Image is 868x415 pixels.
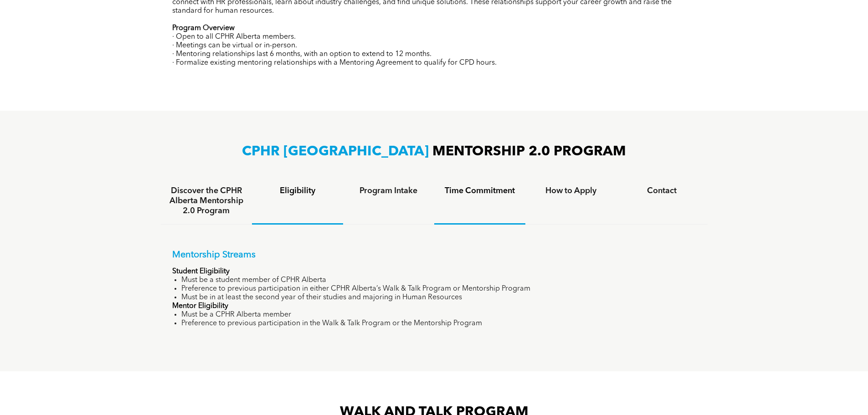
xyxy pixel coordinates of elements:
[181,276,696,285] li: Must be a student member of CPHR Alberta
[181,285,696,293] li: Preference to previous participation in either CPHR Alberta’s Walk & Talk Program or Mentorship P...
[172,50,696,59] p: · Mentoring relationships last 6 months, with an option to extend to 12 months.
[172,25,235,32] strong: Program Overview
[181,293,696,302] li: Must be in at least the second year of their studies and majoring in Human Resources
[172,268,230,275] strong: Student Eligibility
[442,186,517,196] h4: Time Commitment
[172,250,696,261] p: Mentorship Streams
[351,186,426,196] h4: Program Intake
[169,186,244,216] h4: Discover the CPHR Alberta Mentorship 2.0 Program
[172,33,696,41] p: · Open to all CPHR Alberta members.
[625,186,699,196] h4: Contact
[534,186,608,196] h4: How to Apply
[172,59,696,67] p: · Formalize existing mentoring relationships with a Mentoring Agreement to qualify for CPD hours.
[432,145,626,159] span: MENTORSHIP 2.0 PROGRAM
[242,145,429,159] span: CPHR [GEOGRAPHIC_DATA]
[172,302,228,310] strong: Mentor Eligibility
[181,311,696,319] li: Must be a CPHR Alberta member
[260,186,335,196] h4: Eligibility
[172,41,696,50] p: · Meetings can be virtual or in-person.
[181,319,696,328] li: Preference to previous participation in the Walk & Talk Program or the Mentorship Program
